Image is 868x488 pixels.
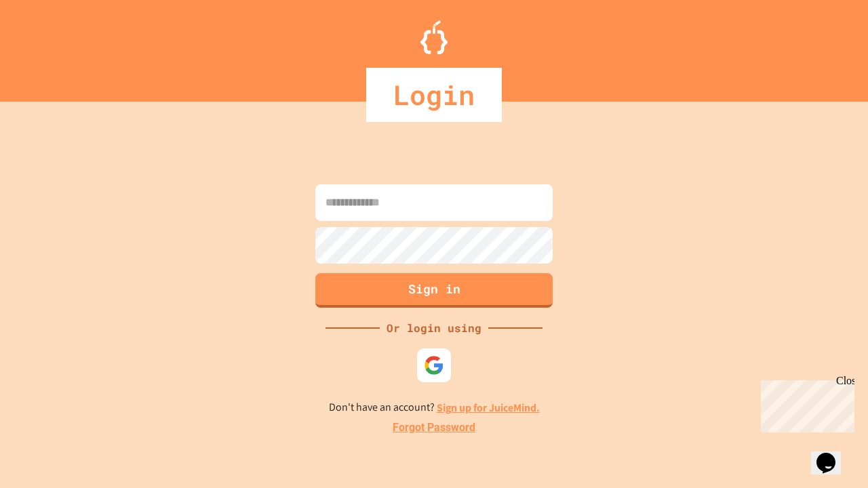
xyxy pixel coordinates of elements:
iframe: chat widget [811,434,854,474]
a: Sign up for JuiceMind. [437,401,540,415]
div: Chat with us now!Close [5,5,94,86]
img: Logo.svg [420,20,448,54]
div: Login [366,68,502,122]
div: Or login using [380,320,488,336]
p: Don't have an account? [329,399,540,416]
iframe: chat widget [755,375,854,432]
button: Sign in [315,273,553,308]
a: Forgot Password [393,420,475,436]
img: google-icon.svg [424,355,444,375]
